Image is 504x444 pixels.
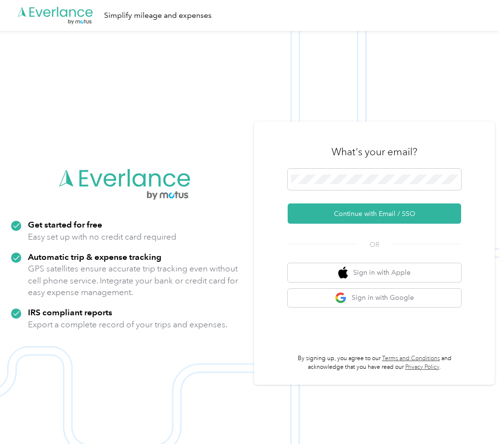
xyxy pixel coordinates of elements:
a: Privacy Policy [405,363,439,371]
button: Continue with Email / SSO [288,203,461,224]
p: By signing up, you agree to our and acknowledge that you have read our . [288,354,461,371]
p: GPS satellites ensure accurate trip tracking even without cell phone service. Integrate your bank... [28,263,239,298]
p: Export a complete record of your trips and expenses. [28,319,227,331]
p: Easy set up with no credit card required [28,231,176,243]
strong: IRS compliant reports [28,307,112,317]
img: apple logo [338,267,348,279]
div: Simplify mileage and expenses [104,10,212,22]
button: google logoSign in with Google [288,289,461,308]
strong: Get started for free [28,219,102,229]
button: apple logoSign in with Apple [288,263,461,282]
span: OR [358,240,391,250]
strong: Automatic trip & expense tracking [28,252,161,262]
h3: What's your email? [332,145,417,159]
a: Terms and Conditions [382,355,440,362]
img: google logo [335,292,347,304]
